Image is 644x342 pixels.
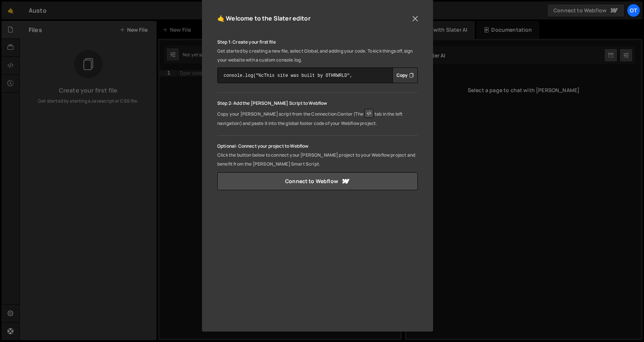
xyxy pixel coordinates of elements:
p: Copy your [PERSON_NAME] script from the Connection Center (The tab in the left navigation) and pa... [217,108,418,128]
button: Close [410,13,421,24]
p: Get started by creating a new file, select Global, and adding your code. To kick things off, sign... [217,47,418,65]
h5: 🤙 Welcome to the Slater editor [217,13,310,24]
textarea: console.log("%cThis site was built by OTHRWRLD", "background:blue;color:#fff;padding: 8px;"); [217,68,418,83]
a: Connect to Webflow [217,172,418,190]
p: Click the button below to connect your [PERSON_NAME] project to your Webflow project and benefit ... [217,151,418,169]
iframe: YouTube video player [217,205,418,318]
p: Step 1: Create your first file [217,38,418,47]
p: Optional: Connect your project to Webflow [217,142,418,151]
button: Copy [392,68,418,83]
p: Step 2: Add the [PERSON_NAME] Script to Webflow [217,99,418,108]
a: OT [627,4,640,17]
div: Button group with nested dropdown [392,68,418,83]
